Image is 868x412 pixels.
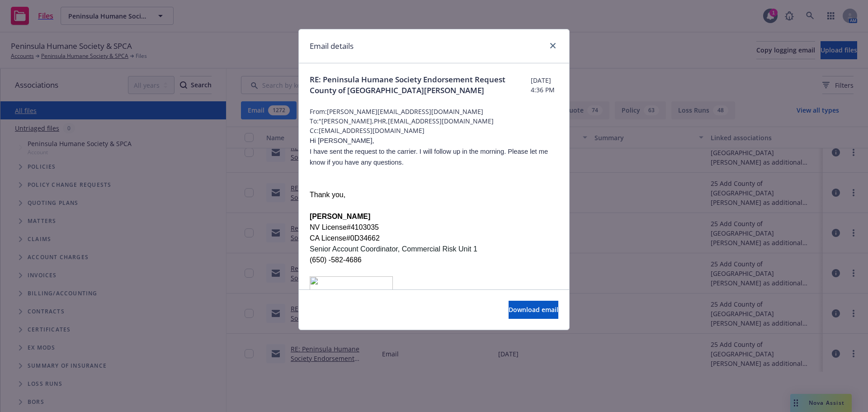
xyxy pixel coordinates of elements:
span: [PERSON_NAME] [310,213,370,220]
span: Senior Account Coordinator, Commercial Risk Unit 1 [310,245,477,253]
span: From: [PERSON_NAME][EMAIL_ADDRESS][DOMAIN_NAME] [310,107,558,116]
span: I have sent the request to the carrier. I will follow up in the morning. Please let me know if yo... [310,148,548,166]
span: [DATE] 4:36 PM [531,76,558,95]
span: To: "[PERSON_NAME],PHR,[EMAIL_ADDRESS][DOMAIN_NAME] [310,116,558,126]
span: Download email [509,305,558,314]
span: (650) -582-4686 [310,256,362,264]
span: NV License#4103035 [310,223,379,231]
h1: Email details [310,40,354,52]
a: close [547,40,558,51]
span: RE: Peninsula Humane Society Endorsement Request County of [GEOGRAPHIC_DATA][PERSON_NAME] [310,74,531,96]
button: Download email [509,301,558,319]
img: image001.png@01DC265E.D81D1C40 [310,276,393,291]
span: Cc: [EMAIL_ADDRESS][DOMAIN_NAME] [310,126,558,135]
span: Thank you, [310,191,345,199]
span: Hi [PERSON_NAME], [310,137,374,144]
span: CA License#0D34662 [310,234,380,242]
